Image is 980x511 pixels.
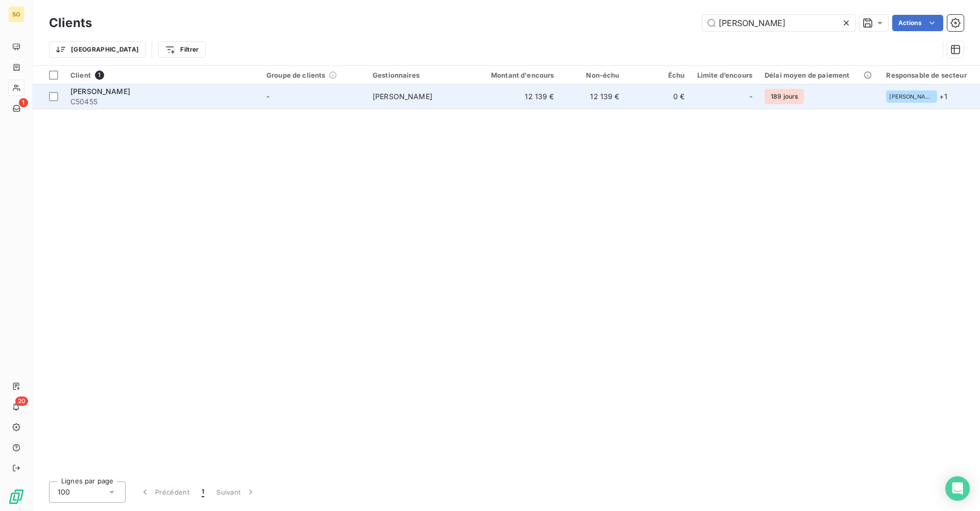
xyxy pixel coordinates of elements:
img: Logo LeanPay [8,489,24,505]
div: SO [8,6,24,22]
td: 12 139 € [473,84,560,109]
div: Responsable de secteur [886,71,978,79]
button: 1 [195,481,210,503]
span: [PERSON_NAME] [889,94,934,100]
button: Précédent [134,481,195,503]
span: + 1 [939,91,947,102]
span: 100 [58,487,70,497]
span: - [749,91,752,102]
span: [PERSON_NAME] [373,92,432,101]
span: 1 [19,98,28,107]
button: Actions [892,15,943,31]
div: Délai moyen de paiement [765,71,874,79]
button: [GEOGRAPHIC_DATA] [49,41,145,58]
td: 12 139 € [560,84,626,109]
input: Rechercher [702,15,855,31]
button: Filtrer [158,41,205,58]
span: 20 [15,397,28,406]
span: 189 jours [765,89,804,104]
span: 1 [202,487,204,497]
div: Échu [632,71,685,79]
div: Open Intercom Messenger [945,476,970,501]
span: Client [70,71,91,79]
button: Suivant [210,481,262,503]
span: [PERSON_NAME] [70,87,130,96]
div: Montant d'encours [479,71,554,79]
h3: Clients [49,14,92,32]
td: 0 € [626,84,691,109]
div: Non-échu [567,71,620,79]
span: - [266,92,269,101]
span: 1 [95,71,104,80]
span: C50455 [70,97,254,107]
span: Groupe de clients [266,71,326,79]
div: Gestionnaires [373,71,467,79]
div: Limite d’encours [697,71,752,79]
